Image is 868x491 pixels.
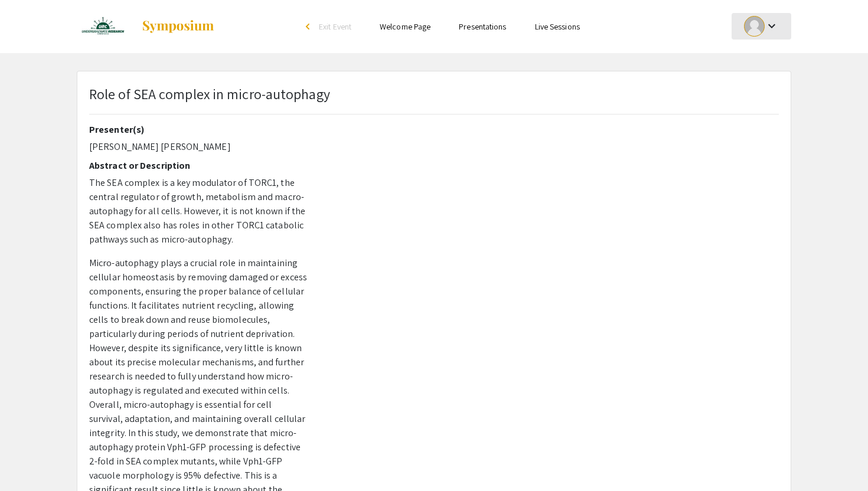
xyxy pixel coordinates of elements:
span: Exit Event [319,21,351,32]
iframe: Chat [9,438,50,482]
a: 2025 Undergraduate Research Conference (URC) [77,12,215,41]
iframe: Shehdan Abbasi URC presentation video [325,124,779,441]
a: Welcome Page [380,21,430,32]
p: [PERSON_NAME] [PERSON_NAME] [89,140,307,154]
div: arrow_back_ios [306,23,313,30]
img: Symposium by ForagerOne [141,19,215,34]
h2: Presenter(s) [89,124,307,135]
p: The SEA complex is a key modulator of TORC1, the central regulator of growth, metabolism and macr... [89,176,307,247]
a: Live Sessions [535,21,580,32]
mat-icon: Expand account dropdown [765,19,779,33]
p: Role of SEA complex in micro-autophagy [89,83,330,104]
button: Expand account dropdown [732,13,791,40]
h2: Abstract or Description [89,160,307,171]
a: Presentations [459,21,506,32]
img: 2025 Undergraduate Research Conference (URC) [77,12,129,41]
